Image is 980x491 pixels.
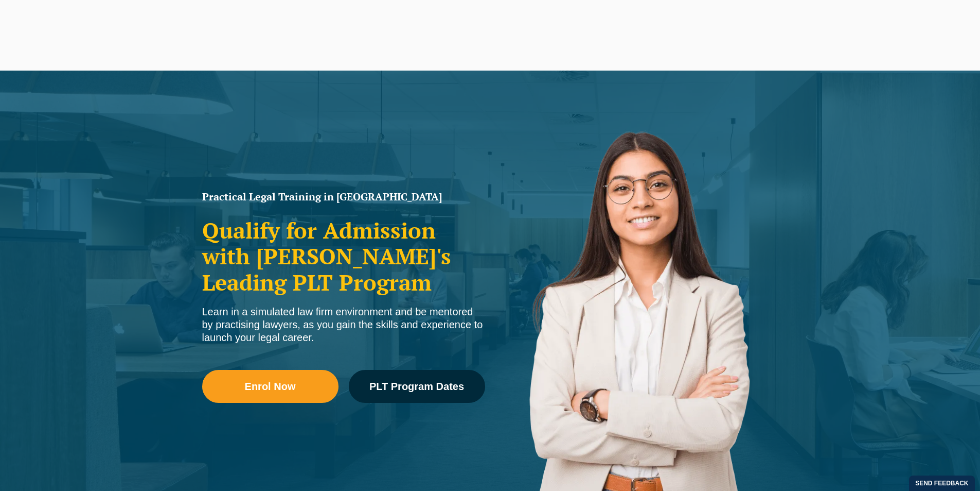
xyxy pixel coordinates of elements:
[202,370,338,403] a: Enrol Now
[369,381,464,392] span: PLT Program Dates
[202,306,485,344] div: Learn in a simulated law firm environment and be mentored by practising lawyers, as you gain the ...
[245,381,296,392] span: Enrol Now
[202,192,485,202] h1: Practical Legal Training in [GEOGRAPHIC_DATA]
[202,217,485,295] h2: Qualify for Admission with [PERSON_NAME]'s Leading PLT Program
[349,370,485,403] a: PLT Program Dates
